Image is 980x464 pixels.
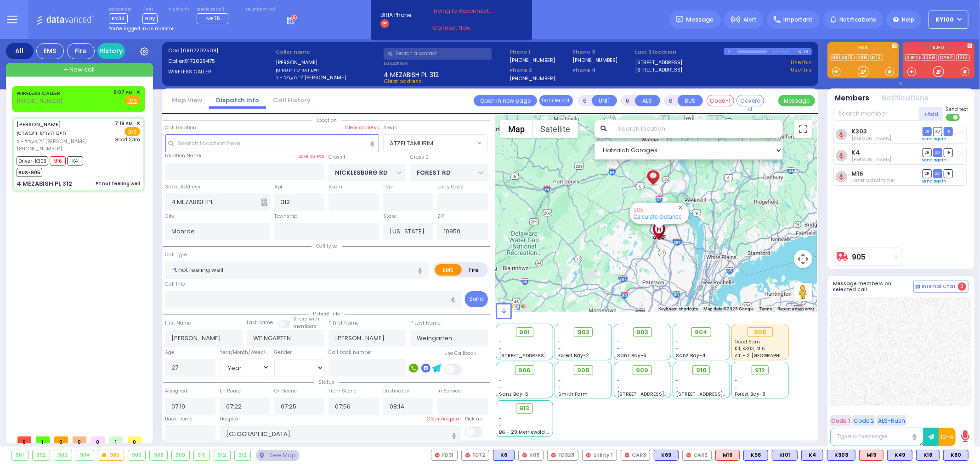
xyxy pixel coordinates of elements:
[98,450,124,460] div: 905
[617,352,646,359] span: Sanz Bay-6
[461,450,489,461] div: FD72
[181,47,218,54] span: [0907202508]
[36,436,50,443] span: 1
[919,107,943,121] button: +Add
[715,450,740,461] div: M16
[380,11,411,19] span: BRIA Phone
[735,377,738,384] span: -
[833,281,913,293] h5: Message members on selected call
[791,66,812,74] a: Use this
[801,450,823,461] div: K4
[735,338,760,345] span: Good Sam
[933,127,942,136] span: SO
[678,95,703,106] button: BUS
[499,422,502,429] span: -
[859,450,884,461] div: ALS
[165,213,175,220] label: City
[735,345,765,352] span: K4, K303, M16
[617,384,620,391] span: -
[520,404,530,413] span: 913
[185,57,215,65] span: 9172029475
[617,391,704,398] span: [STREET_ADDRESS][PERSON_NAME]
[312,243,342,249] span: Call type
[621,450,650,461] div: CAR3
[493,450,515,461] div: K6
[499,377,502,384] span: -
[17,436,31,443] span: 0
[582,450,617,461] div: Utility 1
[54,436,68,443] span: 0
[943,450,969,461] div: K80
[247,319,273,326] label: Last Name
[12,450,28,460] div: 901
[916,285,920,289] img: comment-alt.png
[835,93,870,104] button: Members
[165,251,187,259] label: Call Type
[384,77,422,85] span: Clear address
[830,415,851,426] button: Code 1
[165,124,197,132] label: Call Location
[944,148,953,157] span: TR
[676,338,679,345] span: -
[852,415,875,426] button: Code 2
[136,88,140,96] span: ✕
[882,93,929,104] button: Notifications
[36,14,97,25] img: Logo
[772,450,798,461] div: K101
[50,156,66,166] span: M16
[67,156,83,166] span: K4
[921,54,937,61] a: 3059
[91,436,105,443] span: 0
[168,68,273,76] label: WIRELESS CALLER
[493,450,515,461] div: BLS
[54,450,72,460] div: 903
[558,352,589,359] span: Forest Bay-2
[293,315,319,322] small: Share with
[870,54,883,61] a: M13
[676,345,679,352] span: -
[922,283,956,290] span: Internal Chat
[165,415,193,423] label: Back Home
[778,95,815,106] button: Message
[36,43,64,59] div: EMS
[17,89,60,97] a: WIRELESS CALLER
[274,349,292,356] label: Gender
[499,384,502,391] span: -
[944,169,953,178] span: TR
[946,106,969,113] span: Send text
[242,7,277,12] label: Fire units on call
[115,136,140,143] span: Good Sam
[256,450,299,461] div: See map
[518,450,544,461] div: K68
[235,450,251,460] div: 913
[17,138,112,145] span: ר' מעכיל - ר' [PERSON_NAME]
[938,54,955,61] a: CAR2
[499,345,502,352] span: -
[877,415,906,426] button: ALS-Rush
[431,450,458,461] div: FD31
[76,450,94,460] div: 904
[384,135,475,151] span: ATZEI TAMURIM
[577,366,589,375] span: 908
[64,65,95,74] span: + New call
[676,384,679,391] span: -
[946,113,961,122] label: Turn off text
[572,48,632,56] span: Phone 3
[435,453,440,458] img: red-radio-icon.svg
[944,127,953,136] span: TR
[465,453,470,458] img: red-radio-icon.svg
[635,95,660,106] button: ALS
[142,7,158,12] label: Lines
[558,345,561,352] span: -
[329,387,357,395] label: From Scene
[67,43,95,59] div: Fire
[686,15,714,24] span: Message
[519,328,530,337] span: 901
[168,47,273,55] label: Cad:
[128,98,137,105] u: EMS
[17,129,66,137] span: חיים הערש וויינגארטן
[851,128,867,135] a: K303
[830,54,843,61] a: K80
[128,436,142,443] span: 0
[887,450,912,461] div: BLS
